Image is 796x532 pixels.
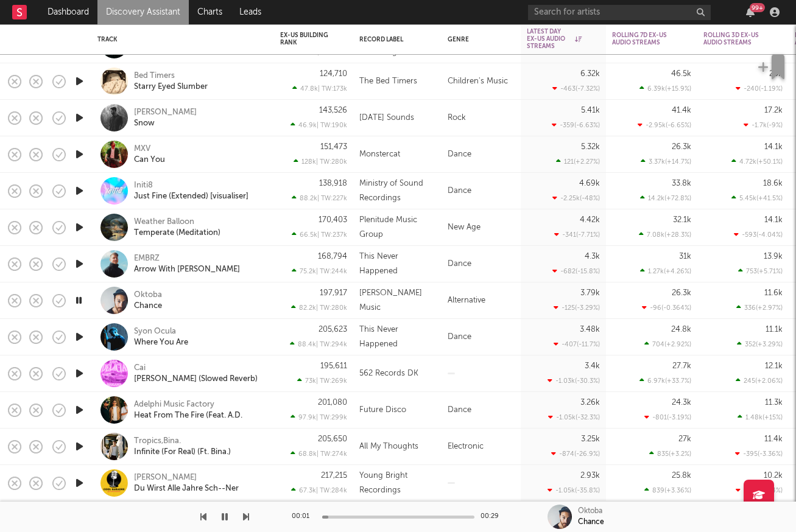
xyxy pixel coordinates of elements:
[134,363,146,374] a: Cai
[97,36,262,43] div: Track
[678,435,691,443] div: 27k
[527,28,582,50] div: Latest Day Ex-US Audio Streams
[292,509,316,524] div: 00:01
[672,289,691,297] div: 26.3k
[359,74,417,89] div: The Bed Timers
[134,447,231,458] a: Infinite (For Real) (Ft. Bina.)
[134,228,220,239] a: Temperate (Meditation)
[134,337,188,348] div: Where You Are
[318,399,347,407] div: 201,080
[359,366,418,381] div: 562 Records DK
[764,216,783,224] div: 14.1k
[134,107,197,118] a: [PERSON_NAME]
[134,374,258,385] div: [PERSON_NAME] (Slowed Reverb)
[672,362,691,370] div: 27.7k
[578,517,604,528] div: Chance
[280,486,347,494] div: 67.3k | TW: 284k
[134,410,242,421] a: Heat From The Fire (Feat. A.D.
[448,36,509,43] div: Genre
[320,362,347,370] div: 195,611
[442,246,521,282] div: Dance
[280,194,347,202] div: 88.2k | TW: 227k
[672,180,691,187] div: 33.8k
[319,180,347,187] div: 138,918
[280,340,347,348] div: 88.4k | TW: 294k
[359,323,435,352] div: This Never Happened
[554,340,600,348] div: -407 ( -11.7 % )
[644,340,691,348] div: 704 ( +2.92 % )
[556,158,600,166] div: 121 ( +2.27 % )
[280,85,347,93] div: 47.8k | TW: 173k
[746,7,755,17] button: 99+
[679,253,691,261] div: 31k
[442,100,521,136] div: Rock
[280,267,347,275] div: 75.2k | TW: 244k
[731,194,783,202] div: 5.45k ( +41.5 % )
[737,340,783,348] div: 352 ( +3.29 % )
[134,253,160,264] a: EMBRZ
[548,486,600,494] div: -1.05k ( -35.8 % )
[359,250,435,279] div: This Never Happened
[442,63,521,100] div: Children's Music
[588,33,600,45] button: Filter by Latest Day Ex-US Audio Streams
[765,399,783,407] div: 11.3k
[764,435,783,443] div: 11.4k
[764,472,783,480] div: 10.2k
[481,509,505,524] div: 00:29
[765,362,783,370] div: 12.1k
[551,450,600,458] div: -874 ( -26.9 % )
[134,290,162,301] a: Oktoba
[736,377,783,385] div: 245 ( +2.06 % )
[442,282,521,319] div: Alternative
[585,362,600,370] div: 3.4k
[320,143,347,151] div: 151,473
[750,3,765,12] div: 99 +
[359,36,417,43] div: Record Label
[280,450,347,458] div: 68.8k | TW: 274k
[639,231,691,239] div: 7.08k ( +28.3 % )
[359,469,435,498] div: Young Bright Recordings
[134,483,239,494] div: Du Wirst Alle Jahre Sch--Ner
[554,304,600,312] div: -125 ( -3.29 % )
[703,32,764,46] div: Rolling 3D Ex-US Audio Streams
[552,85,600,93] div: -463 ( -7.32 % )
[585,253,600,261] div: 4.3k
[320,289,347,297] div: 197,917
[580,216,600,224] div: 4.42k
[335,33,347,45] button: Filter by Ex-US Building Rank
[764,143,783,151] div: 14.1k
[442,136,521,173] div: Dance
[738,413,783,421] div: 1.48k ( +15 % )
[736,85,783,93] div: -240 ( -1.19 % )
[731,158,783,166] div: 4.72k ( +50.1 % )
[134,71,175,82] a: Bed Timers
[581,107,600,114] div: 5.41k
[641,158,691,166] div: 3.37k ( +14.7 % )
[359,177,435,206] div: Ministry of Sound Recordings
[735,450,783,458] div: -395 ( -3.36 % )
[581,435,600,443] div: 3.25k
[134,301,162,312] a: Chance
[672,472,691,480] div: 25.8k
[763,180,783,187] div: 18.6k
[134,144,150,155] a: MXV
[764,107,783,114] div: 17.2k
[580,70,600,78] div: 6.32k
[359,439,418,454] div: All My Thoughts
[580,399,600,407] div: 3.26k
[639,85,691,93] div: 6.39k ( +15.9 % )
[734,231,783,239] div: -593 ( -4.04 % )
[280,377,347,385] div: 73k | TW: 269k
[134,326,176,337] a: Syon Ocula
[671,326,691,334] div: 24.8k
[134,180,153,191] div: Initi8
[679,33,691,45] button: Filter by Rolling 7D Ex-US Audio Streams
